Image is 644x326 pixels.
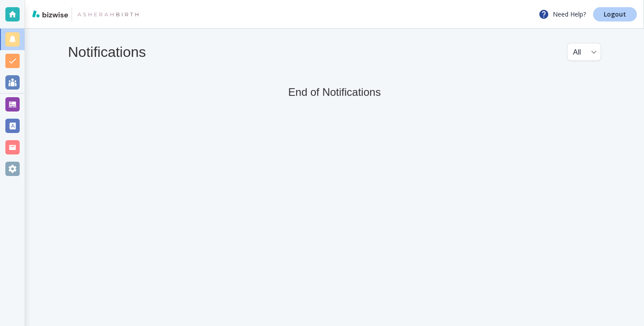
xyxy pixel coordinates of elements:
[68,43,146,60] h4: Notifications
[76,7,141,21] img: Asherah Birth
[538,9,586,20] p: Need Help?
[593,7,637,21] a: Logout
[32,10,68,17] img: bizwise
[573,43,595,60] div: All
[288,86,381,99] h5: End of Notifications
[604,11,626,17] p: Logout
